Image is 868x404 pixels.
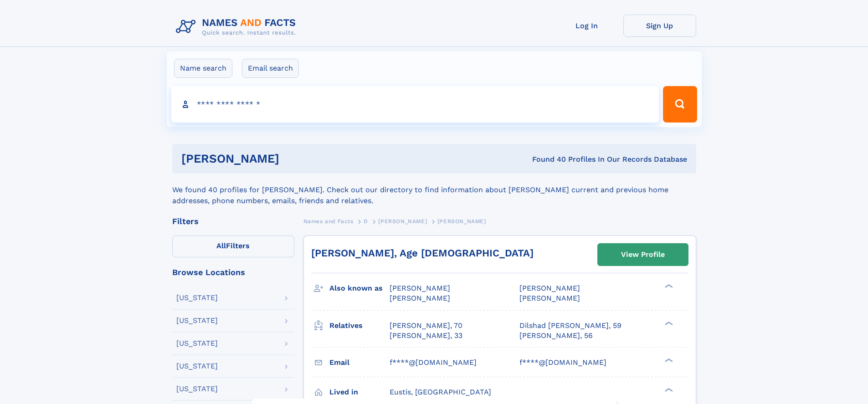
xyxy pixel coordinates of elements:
[172,268,294,276] div: Browse Locations
[172,217,294,225] div: Filters
[663,320,673,326] div: ❯
[364,218,368,225] span: D
[311,247,534,259] a: [PERSON_NAME], Age [DEMOGRAPHIC_DATA]
[663,357,673,363] div: ❯
[519,331,593,341] a: [PERSON_NAME], 56
[329,384,390,400] h3: Lived in
[519,284,580,292] span: [PERSON_NAME]
[663,283,673,289] div: ❯
[598,244,688,266] a: View Profile
[176,385,218,393] div: [US_STATE]
[216,241,226,250] span: All
[663,86,697,123] button: Search Button
[406,154,687,164] div: Found 40 Profiles In Our Records Database
[303,215,354,227] a: Names and Facts
[378,218,427,225] span: [PERSON_NAME]
[329,281,390,296] h3: Also known as
[390,284,450,292] span: [PERSON_NAME]
[623,15,696,37] a: Sign Up
[390,388,491,396] span: Eustis, [GEOGRAPHIC_DATA]
[172,235,294,257] label: Filters
[437,218,486,225] span: [PERSON_NAME]
[550,15,623,37] a: Log In
[172,15,303,39] img: Logo Names and Facts
[176,317,218,324] div: [US_STATE]
[181,153,406,164] h1: [PERSON_NAME]
[390,321,462,331] a: [PERSON_NAME], 70
[663,387,673,393] div: ❯
[364,215,368,227] a: D
[378,215,427,227] a: [PERSON_NAME]
[176,340,218,347] div: [US_STATE]
[519,294,580,302] span: [PERSON_NAME]
[171,86,659,123] input: search input
[176,294,218,302] div: [US_STATE]
[242,59,299,78] label: Email search
[390,294,450,302] span: [PERSON_NAME]
[176,363,218,370] div: [US_STATE]
[174,59,232,78] label: Name search
[390,331,462,341] a: [PERSON_NAME], 33
[519,321,621,331] a: Dilshad [PERSON_NAME], 59
[329,355,390,370] h3: Email
[172,174,696,206] div: We found 40 profiles for [PERSON_NAME]. Check out our directory to find information about [PERSON...
[329,318,390,333] h3: Relatives
[621,244,665,265] div: View Profile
